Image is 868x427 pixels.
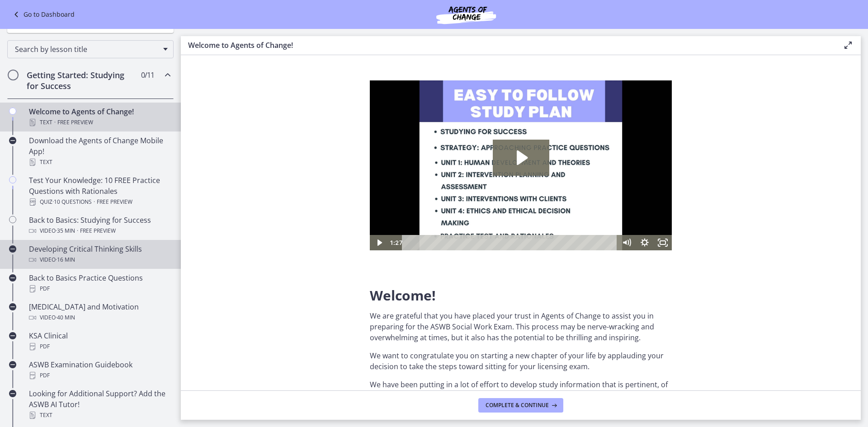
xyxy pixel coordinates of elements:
[412,4,520,25] img: Agents of Change
[29,410,170,421] div: Text
[284,155,302,170] button: Fullscreen
[29,215,170,236] div: Back to Basics: Studying for Success
[39,155,243,170] div: Playbar
[188,40,828,51] h3: Welcome to Agents of Change!
[29,106,170,128] div: Welcome to Agents of Change!
[29,272,170,294] div: Back to Basics Practice Questions
[7,40,174,58] div: Search by lesson title
[29,135,170,168] div: Download the Agents of Change Mobile App!
[97,197,132,207] span: Free preview
[56,312,75,323] span: · 40 min
[77,225,78,236] span: ·
[141,70,154,80] span: 0 / 11
[478,398,563,413] button: Complete & continue
[94,197,95,207] span: ·
[29,244,170,265] div: Developing Critical Thinking Skills
[370,350,672,372] p: We want to congratulate you on starting a new chapter of your life by applauding your decision to...
[52,197,92,207] span: · 10 Questions
[29,312,170,323] div: Video
[248,155,266,170] button: Mute
[54,117,56,128] span: ·
[29,197,170,207] div: Quiz
[29,330,170,352] div: KSA Clinical
[29,301,170,323] div: [MEDICAL_DATA] and Motivation
[29,254,170,265] div: Video
[11,9,75,20] a: Go to Dashboard
[29,359,170,381] div: ASWB Examination Guidebook
[56,254,75,265] span: · 16 min
[370,310,672,343] p: We are grateful that you have placed your trust in Agents of Change to assist you in preparing fo...
[29,225,170,236] div: Video
[15,44,159,54] span: Search by lesson title
[29,388,170,421] div: Looking for Additional Support? Add the ASWB AI Tutor!
[29,370,170,381] div: PDF
[370,286,436,305] span: Welcome!
[123,59,179,95] button: Play Video: c1o6hcmjueu5qasqsu00.mp4
[27,70,137,91] h2: Getting Started: Studying for Success
[56,225,75,236] span: · 35 min
[486,402,549,409] span: Complete & continue
[29,175,170,207] div: Test Your Knowledge: 10 FREE Practice Questions with Rationales
[29,341,170,352] div: PDF
[80,225,116,236] span: Free preview
[266,155,284,170] button: Show settings menu
[57,117,93,128] span: Free preview
[29,117,170,128] div: Text
[29,283,170,294] div: PDF
[29,157,170,168] div: Text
